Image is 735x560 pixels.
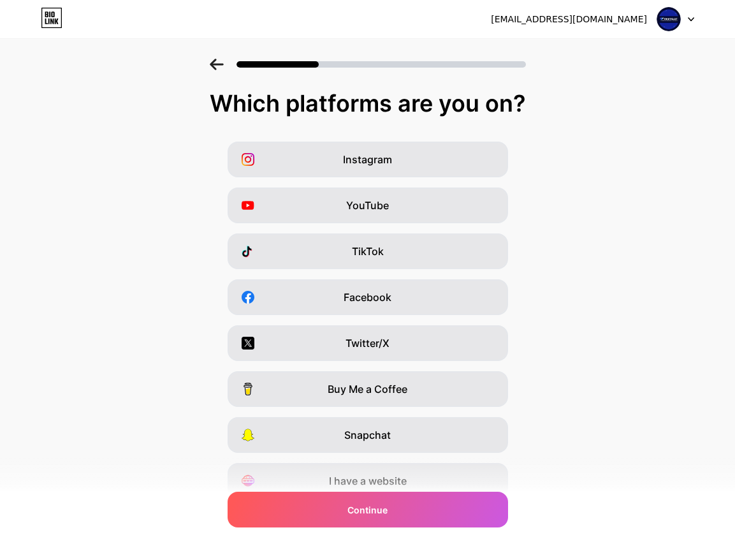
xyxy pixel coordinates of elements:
[346,198,389,213] span: YouTube
[328,381,407,397] span: Buy Me a Coffee
[344,290,391,305] span: Facebook
[352,244,384,259] span: TikTok
[657,7,681,31] img: tiketslot88
[347,503,388,517] span: Continue
[13,91,722,116] div: Which platforms are you on?
[329,473,407,489] span: I have a website
[491,13,647,26] div: [EMAIL_ADDRESS][DOMAIN_NAME]
[344,427,391,443] span: Snapchat
[346,335,389,351] span: Twitter/X
[343,152,392,167] span: Instagram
